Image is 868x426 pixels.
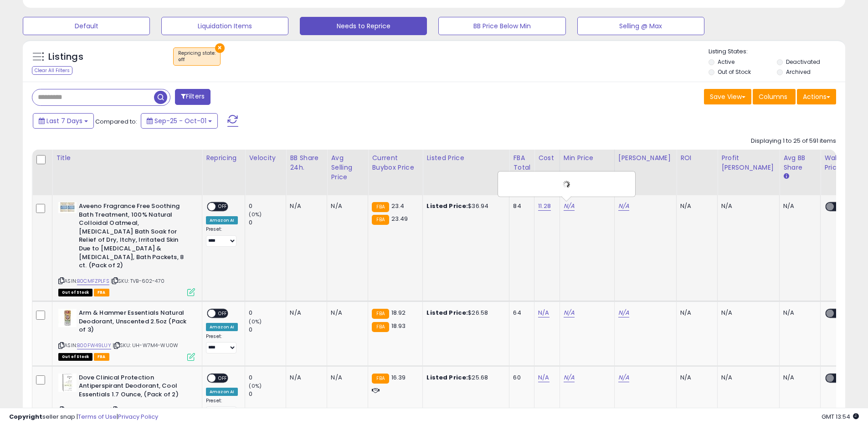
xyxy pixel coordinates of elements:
[23,17,150,35] button: Default
[680,374,710,382] div: N/A
[753,89,796,104] button: Columns
[372,202,389,212] small: FBA
[618,308,629,317] a: N/A
[751,137,836,145] div: Displaying 1 to 25 of 591 items
[111,277,164,285] span: | SKU: TVB-602-470
[718,58,734,66] label: Active
[783,172,789,181] small: Avg BB Share.
[759,92,787,101] span: Columns
[577,17,704,35] button: Selling @ Max
[513,153,530,182] div: FBA Total Qty
[564,308,575,317] a: N/A
[178,57,216,63] div: off
[249,382,262,390] small: (0%)
[58,202,77,213] img: 41QYBCaWGvL._SL40_.jpg
[206,153,241,163] div: Repricing
[834,203,848,211] span: OFF
[331,309,361,317] div: N/A
[391,308,406,317] span: 18.92
[680,309,710,317] div: N/A
[834,310,848,317] span: OFF
[95,117,137,126] span: Compared to:
[426,202,468,210] b: Listed Price:
[58,309,77,327] img: 41H+L32BLAL._SL40_.jpg
[824,153,863,172] div: Walmart Price Sync
[426,373,468,382] b: Listed Price:
[372,153,419,172] div: Current Buybox Price
[783,153,817,172] div: Avg BB Share
[391,202,405,210] span: 23.4
[834,374,848,382] span: OFF
[618,202,629,211] a: N/A
[680,153,714,163] div: ROI
[290,153,323,172] div: BB Share 24h.
[249,218,286,227] div: 0
[564,153,611,163] div: Min Price
[58,309,195,359] div: ASIN:
[249,374,286,382] div: 0
[161,17,288,35] button: Liquidation Items
[79,202,190,272] b: Aveeno Fragrance Free Soothing Bath Treatment, 100% Natural Colloidal Oatmeal, [MEDICAL_DATA] Bat...
[206,333,238,354] div: Preset:
[79,374,190,401] b: Dove Clinical Protection Antiperspirant Deodorant, Cool Essentials 1.7 Ounce, (Pack of 2)
[618,373,629,382] a: N/A
[709,47,845,56] p: Listing States:
[513,202,527,210] div: 84
[372,374,389,384] small: FBA
[331,153,364,182] div: Avg Selling Price
[426,374,502,382] div: $25.68
[249,309,286,317] div: 0
[249,202,286,210] div: 0
[58,353,92,361] span: All listings that are currently out of stock and unavailable for purchase on Amazon
[77,277,109,285] a: B0CMFZPLFS
[438,17,565,35] button: BB Price Below Min
[141,113,218,129] button: Sep-25 - Oct-01
[391,373,406,382] span: 16.39
[175,89,211,105] button: Filters
[206,323,238,331] div: Amazon AI
[783,374,813,382] div: N/A
[58,202,195,295] div: ASIN:
[206,398,238,418] div: Preset:
[58,289,92,296] span: All listings that are currently out of stock and unavailable for purchase on Amazon
[113,342,178,349] span: | SKU: UH-W7M4-WU0W
[331,202,361,210] div: N/A
[79,309,190,337] b: Arm & Hammer Essentials Natural Deodorant, Unscented 2.5oz (Pack of 3)
[564,373,575,382] a: N/A
[249,211,262,218] small: (0%)
[426,153,505,163] div: Listed Price
[538,308,549,317] a: N/A
[538,153,556,163] div: Cost
[249,390,286,398] div: 0
[32,66,72,75] div: Clear All Filters
[154,116,206,125] span: Sep-25 - Oct-01
[290,374,320,382] div: N/A
[721,374,772,382] div: N/A
[721,202,772,210] div: N/A
[78,412,117,421] a: Terms of Use
[797,89,836,104] button: Actions
[426,309,502,317] div: $26.58
[822,412,859,421] span: 2025-10-9 13:54 GMT
[783,202,813,210] div: N/A
[33,113,94,129] button: Last 7 Days
[331,374,361,382] div: N/A
[77,342,111,349] a: B00FW49LUY
[56,153,198,163] div: Title
[94,289,109,296] span: FBA
[206,226,238,247] div: Preset:
[372,309,389,319] small: FBA
[391,214,408,223] span: 23.49
[9,413,158,421] div: seller snap | |
[290,202,320,210] div: N/A
[206,388,238,396] div: Amazon AI
[538,202,551,211] a: 11.28
[783,309,813,317] div: N/A
[290,309,320,317] div: N/A
[216,374,230,382] span: OFF
[721,309,772,317] div: N/A
[704,89,751,104] button: Save View
[58,374,77,392] img: 41SGorlf4yL._SL40_.jpg
[513,309,527,317] div: 64
[249,326,286,334] div: 0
